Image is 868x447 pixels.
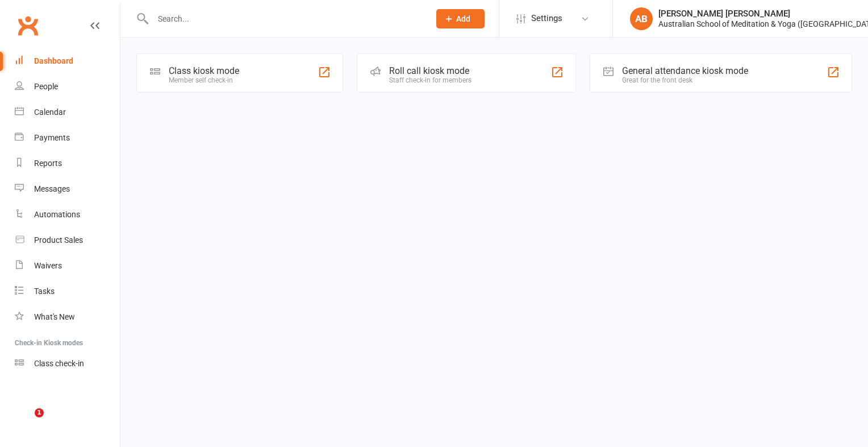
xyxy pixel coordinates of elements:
[15,351,120,376] a: Class kiosk mode
[34,82,58,91] div: People
[34,184,70,193] div: Messages
[15,74,120,100] a: People
[11,408,39,436] iframe: Intercom live chat
[34,235,83,245] div: Product Sales
[34,107,66,117] div: Calendar
[15,48,120,74] a: Dashboard
[169,65,239,76] div: Class kiosk mode
[630,7,653,30] div: AB
[34,56,73,65] div: Dashboard
[15,227,120,253] a: Product Sales
[15,125,120,151] a: Payments
[34,261,62,270] div: Waivers
[34,133,70,142] div: Payments
[15,151,120,176] a: Reports
[34,287,55,296] div: Tasks
[35,408,44,417] span: 1
[389,65,471,76] div: Roll call kiosk mode
[531,6,562,31] span: Settings
[622,65,748,76] div: General attendance kiosk mode
[34,210,80,219] div: Automations
[169,76,239,84] div: Member self check-in
[456,14,470,23] span: Add
[15,304,120,330] a: What's New
[14,11,42,40] a: Clubworx
[15,253,120,279] a: Waivers
[622,76,748,84] div: Great for the front desk
[15,100,120,125] a: Calendar
[34,159,62,168] div: Reports
[34,359,84,368] div: Class check-in
[436,9,485,28] button: Add
[389,76,471,84] div: Staff check-in for members
[149,11,422,27] input: Search...
[15,176,120,202] a: Messages
[34,312,75,321] div: What's New
[15,202,120,227] a: Automations
[15,279,120,304] a: Tasks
